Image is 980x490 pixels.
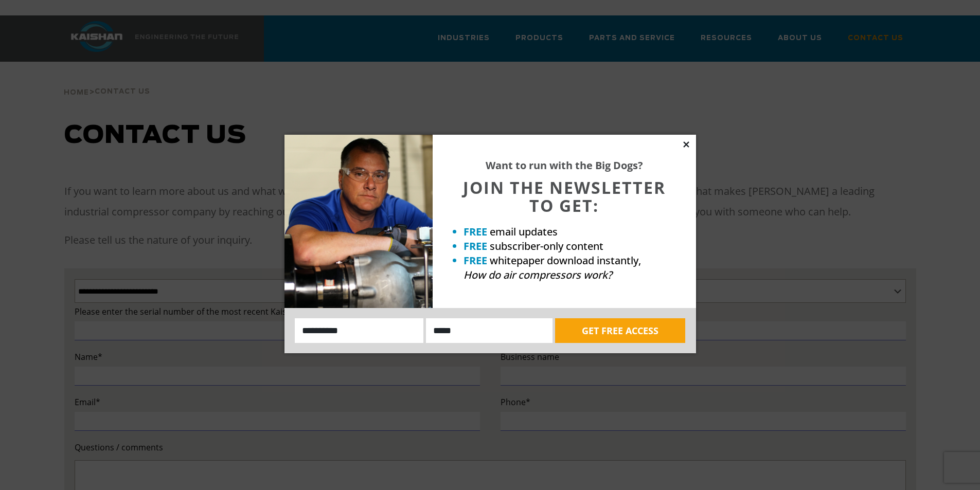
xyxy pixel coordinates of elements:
[464,268,612,282] em: How do air compressors work?
[463,176,666,216] span: JOIN THE NEWSLETTER TO GET:
[490,239,603,253] span: subscriber-only content
[464,239,487,253] strong: FREE
[486,158,643,172] strong: Want to run with the Big Dogs?
[464,253,487,267] strong: FREE
[682,140,691,149] button: Close
[295,318,424,343] input: Name:
[426,318,553,343] input: Email
[490,225,558,239] span: email updates
[555,318,685,343] button: GET FREE ACCESS
[490,253,641,267] span: whitepaper download instantly,
[464,225,487,239] strong: FREE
